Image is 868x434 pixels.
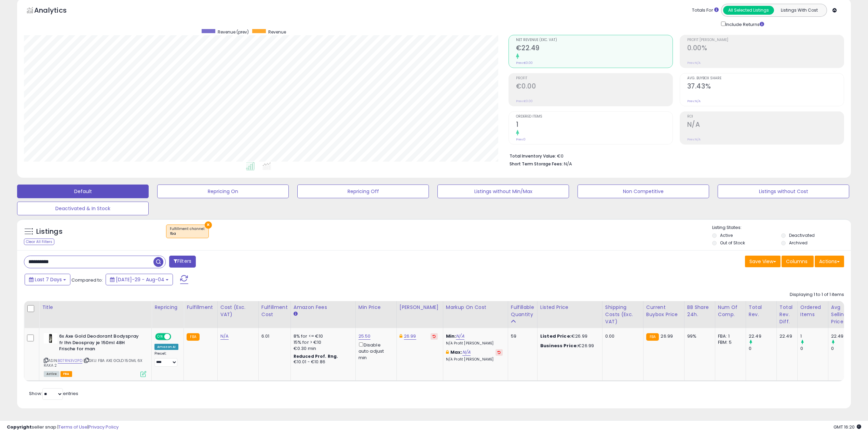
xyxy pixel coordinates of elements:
b: Total Inventory Value: [510,153,556,159]
label: Deactivated [789,232,815,238]
div: Listed Price [540,304,599,311]
th: The percentage added to the cost of goods (COGS) that forms the calculator for Min & Max prices. [443,301,508,328]
button: Filters [169,256,196,268]
label: Active [720,232,733,238]
a: B07RN3V2PD [58,358,82,364]
small: Prev: N/A [687,61,701,65]
button: Non Competitive [578,185,709,198]
button: Listings without Min/Max [437,185,569,198]
span: Profit [PERSON_NAME] [687,38,844,42]
div: ASIN: [44,333,146,376]
a: 26.99 [404,333,416,340]
div: fba [170,231,205,236]
div: €10.01 - €10.86 [294,359,350,365]
div: BB Share 24h. [687,304,712,318]
span: Ordered Items [516,115,673,119]
div: 0 [831,345,859,352]
p: Listing States: [712,225,851,231]
div: 0.00 [605,333,638,339]
b: Reduced Prof. Rng. [294,353,338,359]
b: Listed Price: [540,333,571,339]
button: All Selected Listings [723,6,774,15]
span: N/A [564,161,572,167]
b: Max: [450,349,462,355]
small: Prev: €0.00 [516,99,533,103]
a: Terms of Use [58,424,87,430]
small: FBA [187,333,199,341]
button: Columns [782,256,814,267]
span: Revenue (prev) [218,29,249,35]
button: Repricing Off [297,185,429,198]
strong: Copyright [7,424,32,430]
span: ROI [687,115,844,119]
span: 26.99 [661,333,673,339]
span: Net Revenue (Exc. VAT) [516,38,673,42]
span: Avg. Buybox Share [687,77,844,80]
button: Last 7 Days [25,274,70,285]
a: N/A [220,333,229,340]
span: Compared to: [71,277,103,283]
div: FBA: 1 [718,333,741,339]
div: Avg Selling Price [831,304,856,325]
div: 0 [749,345,776,352]
span: Profit [516,77,673,80]
b: 6x Axe Gold Deodorant Bodyspray fr Ihn Deospray je 150ml 48H Frische for man [59,333,142,354]
div: Markup on Cost [446,304,505,311]
span: FBA [60,371,72,377]
div: Displaying 1 to 1 of 1 items [790,291,844,298]
div: 22.49 [749,333,776,339]
button: Save View [745,256,781,267]
a: Privacy Policy [89,424,119,430]
b: Short Term Storage Fees: [510,161,563,167]
div: 6.01 [261,333,285,339]
button: Repricing On [157,185,289,198]
button: Default [17,185,149,198]
div: 15% for > €10 [294,339,350,345]
button: [DATE]-29 - Aug-04 [106,274,173,285]
span: | SKU: FBA AXE GOLD 150ML 6X RAXA 2 [44,358,143,368]
p: N/A Profit [PERSON_NAME] [446,357,503,362]
div: Amazon AI [154,344,178,350]
div: Fulfillment Cost [261,304,288,318]
div: Min Price [358,304,394,311]
h2: 0.00% [687,44,844,53]
small: Prev: N/A [687,99,701,103]
img: 31nECaXaN2L._SL40_.jpg [44,333,57,343]
h2: €22.49 [516,44,673,53]
div: €26.99 [540,343,597,349]
small: FBA [646,333,659,341]
div: Total Rev. Diff. [779,304,795,325]
label: Out of Stock [720,240,745,246]
a: N/A [456,333,464,340]
div: 1 [800,333,828,339]
small: Amazon Fees. [294,311,298,317]
div: €26.99 [540,333,597,339]
h5: Analytics [34,5,80,17]
div: Shipping Costs (Exc. VAT) [605,304,640,325]
button: Actions [815,256,844,267]
h2: 37.43% [687,82,844,92]
span: Show: entries [29,390,78,397]
div: 59 [511,333,532,339]
h2: 1 [516,121,673,130]
div: Num of Comp. [718,304,743,318]
div: Cost (Exc. VAT) [220,304,256,318]
span: Last 7 Days [35,276,62,283]
div: Ordered Items [800,304,825,318]
div: Current Buybox Price [646,304,681,318]
div: [PERSON_NAME] [399,304,440,311]
div: Repricing [154,304,181,311]
button: Listings without Cost [718,185,849,198]
span: Columns [786,258,808,265]
div: Fulfillment [187,304,214,311]
p: N/A Profit [PERSON_NAME] [446,341,503,346]
div: Fulfillable Quantity [511,304,534,318]
div: Preset: [154,351,178,367]
div: Totals For [692,7,719,14]
button: × [205,221,212,229]
div: Amazon Fees [294,304,353,311]
div: Disable auto adjust min [358,341,391,361]
button: Deactivated & In Stock [17,202,149,215]
button: Listings With Cost [774,6,825,15]
a: N/A [462,349,471,356]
